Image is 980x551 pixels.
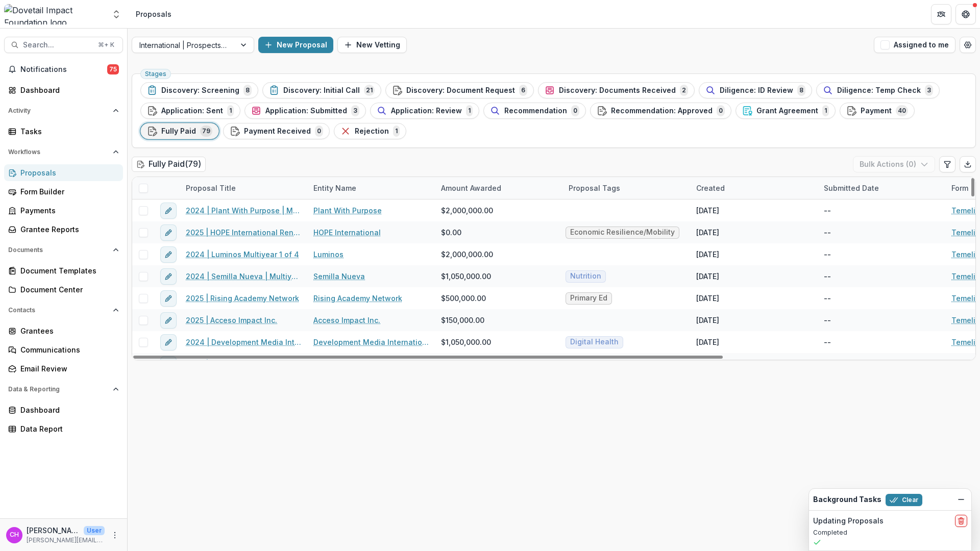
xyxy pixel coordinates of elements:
button: edit [160,312,177,329]
div: -- [824,249,831,260]
button: edit [160,268,177,285]
a: Form Builder [4,183,123,200]
span: 40 [896,105,908,116]
span: Payment Received [244,127,311,136]
a: 2024 | Development Media International Associates CIC Multiyear 1 of 3 [186,337,301,347]
p: User [84,526,105,535]
span: Discovery: Screening [161,86,239,95]
button: edit [160,246,177,263]
div: [DATE] [696,205,719,216]
div: Courtney Eker Hardy [10,532,19,538]
span: Fully Paid [161,127,196,136]
div: ⌘ + K [96,39,116,51]
button: Open Data & Reporting [4,381,123,397]
h2: Fully Paid ( 79 ) [132,157,206,171]
h2: Background Tasks [813,495,881,504]
span: Application: Submitted [265,107,347,115]
button: Open Contacts [4,302,123,318]
button: Get Help [955,4,976,24]
button: Diligence: ID Review8 [699,82,812,98]
button: Application: Review1 [370,103,479,119]
button: Discovery: Screening8 [140,82,258,98]
button: More [109,529,121,541]
button: Application: Submitted3 [244,103,366,119]
span: Discovery: Document Request [406,86,515,95]
div: Proposal Title [180,177,307,199]
div: Email Review [20,363,115,374]
a: Data Report [4,420,123,437]
span: Activity [8,107,109,114]
button: Dismiss [955,493,967,506]
span: Workflows [8,148,109,156]
button: Open Activity [4,103,123,119]
span: Rejection [355,127,389,136]
button: Application: Sent1 [140,103,240,119]
div: Amount Awarded [435,177,562,199]
div: Amount Awarded [435,183,507,193]
div: [DATE] [696,271,719,282]
a: 2025 | Rising Academy Network [186,293,299,304]
div: Form Builder [20,186,115,197]
div: -- [824,293,831,304]
span: 0 [717,105,725,116]
div: Submitted Date [818,177,945,199]
span: 1 [466,105,473,116]
button: Assigned to me [874,37,955,53]
span: Recommendation [504,107,567,115]
button: edit [160,334,177,350]
button: New Vetting [337,37,407,53]
span: Application: Review [391,107,462,115]
button: Open Workflows [4,144,123,160]
span: Discovery: Initial Call [283,86,360,95]
button: edit [160,224,177,241]
div: Grantees [20,325,115,336]
span: Discovery: Documents Received [559,86,676,95]
div: Payments [20,205,115,216]
button: Partners [931,4,951,24]
button: Payment Received0 [223,123,330,139]
a: Acceso Impact Inc. [313,315,380,325]
button: Recommendation0 [483,103,586,119]
span: 1 [227,105,234,116]
button: Notifications75 [4,61,123,78]
span: Data & Reporting [8,386,109,393]
span: 75 [107,64,119,74]
div: Entity Name [307,177,435,199]
span: 8 [797,85,805,96]
button: edit [160,290,177,307]
button: Clear [886,494,922,506]
button: Grant Agreement1 [736,103,836,119]
div: [DATE] [696,337,719,347]
button: New Proposal [258,37,333,53]
a: Document Templates [4,262,123,279]
a: 2024 | Plant With Purpose | Multiyear 1 of 4 [186,205,301,216]
div: -- [824,271,831,282]
span: Contacts [8,307,109,314]
a: Rising Academy Network [313,293,402,304]
div: Proposal Tags [562,183,626,193]
span: Diligence: Temp Check [837,86,921,95]
div: Proposals [136,9,171,19]
div: Form [945,183,974,193]
span: Search... [23,41,92,49]
div: Proposal Tags [562,177,690,199]
div: Document Center [20,284,115,295]
span: Documents [8,246,109,254]
div: Grantee Reports [20,224,115,235]
a: Dashboard [4,82,123,98]
a: Semilla Nueva [313,271,365,282]
div: -- [824,227,831,238]
button: Open table manager [960,37,976,53]
span: $150,000.00 [441,315,484,325]
span: Grant Agreement [756,107,818,115]
a: Tasks [4,123,123,140]
span: 6 [519,85,527,96]
span: 3 [925,85,933,96]
button: Discovery: Documents Received2 [538,82,695,98]
button: delete [955,515,967,527]
div: Created [690,183,731,193]
button: Search... [4,37,123,53]
div: -- [824,205,831,216]
span: 0 [315,126,323,137]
